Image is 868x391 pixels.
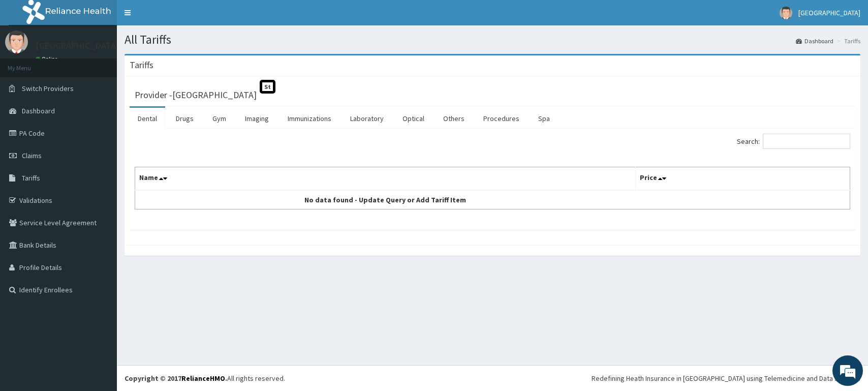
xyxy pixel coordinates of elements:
[435,108,473,129] a: Others
[834,37,860,45] li: Tariffs
[135,190,636,209] td: No data found - Update Query or Add Tariff Item
[125,33,860,46] h1: All Tariffs
[394,108,432,129] a: Optical
[5,31,28,53] img: User Image
[798,8,860,17] span: [GEOGRAPHIC_DATA]
[342,108,392,129] a: Laboratory
[260,80,275,94] span: St
[530,108,558,129] a: Spa
[135,91,257,100] h3: Provider - [GEOGRAPHIC_DATA]
[204,108,234,129] a: Gym
[135,167,636,191] th: Name
[125,374,227,383] strong: Copyright © 2017 .
[763,134,850,149] input: Search:
[117,365,868,391] footer: All rights reserved.
[280,108,339,129] a: Immunizations
[237,108,277,129] a: Imaging
[130,61,153,70] h3: Tariffs
[181,374,225,383] a: RelianceHMO
[36,55,60,63] a: Online
[22,84,74,93] span: Switch Providers
[737,134,850,149] label: Search:
[22,151,42,160] span: Claims
[36,41,119,50] p: [GEOGRAPHIC_DATA]
[22,106,55,115] span: Dashboard
[22,173,40,183] span: Tariffs
[635,167,850,191] th: Price
[592,373,860,383] div: Redefining Heath Insurance in [GEOGRAPHIC_DATA] using Telemedicine and Data Science!
[130,108,165,129] a: Dental
[780,7,792,19] img: User Image
[168,108,202,129] a: Drugs
[796,37,833,45] a: Dashboard
[475,108,528,129] a: Procedures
